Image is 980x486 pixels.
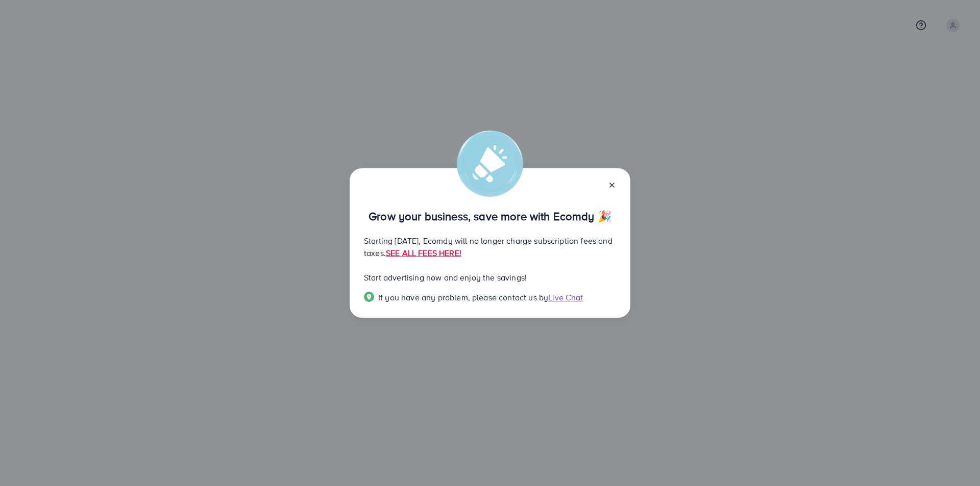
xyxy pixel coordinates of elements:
[378,292,548,303] span: If you have any problem, please contact us by
[364,210,616,222] p: Grow your business, save more with Ecomdy 🎉
[364,292,374,302] img: Popup guide
[364,235,616,259] p: Starting [DATE], Ecomdy will no longer charge subscription fees and taxes.
[457,131,523,197] img: alert
[364,271,616,284] p: Start advertising now and enjoy the savings!
[386,247,461,259] a: SEE ALL FEES HERE!
[548,292,583,303] span: Live Chat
